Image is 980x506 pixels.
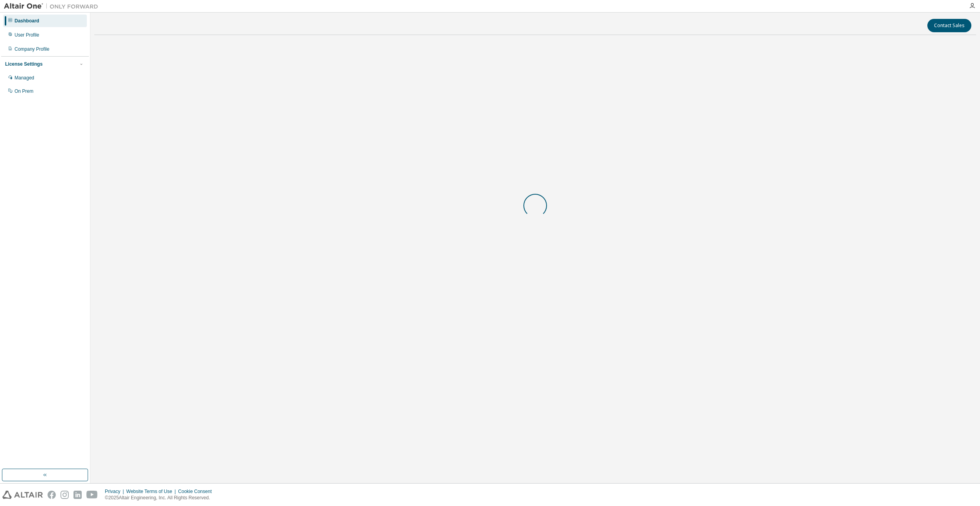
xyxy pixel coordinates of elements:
img: facebook.svg [48,491,56,499]
img: instagram.svg [61,491,69,499]
p: © 2025 Altair Engineering, Inc. All Rights Reserved. [105,495,217,501]
div: On Prem [15,88,33,94]
img: linkedin.svg [73,491,82,499]
div: Cookie Consent [178,488,216,495]
img: youtube.svg [86,491,98,499]
div: Company Profile [15,46,50,52]
button: Contact Sales [927,19,971,32]
div: Managed [15,75,34,81]
img: Altair One [4,2,102,10]
div: Website Terms of Use [126,488,178,495]
div: License Settings [5,61,42,67]
div: Privacy [105,488,126,495]
div: Dashboard [15,18,39,24]
div: User Profile [15,32,39,38]
img: altair_logo.svg [2,491,43,499]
